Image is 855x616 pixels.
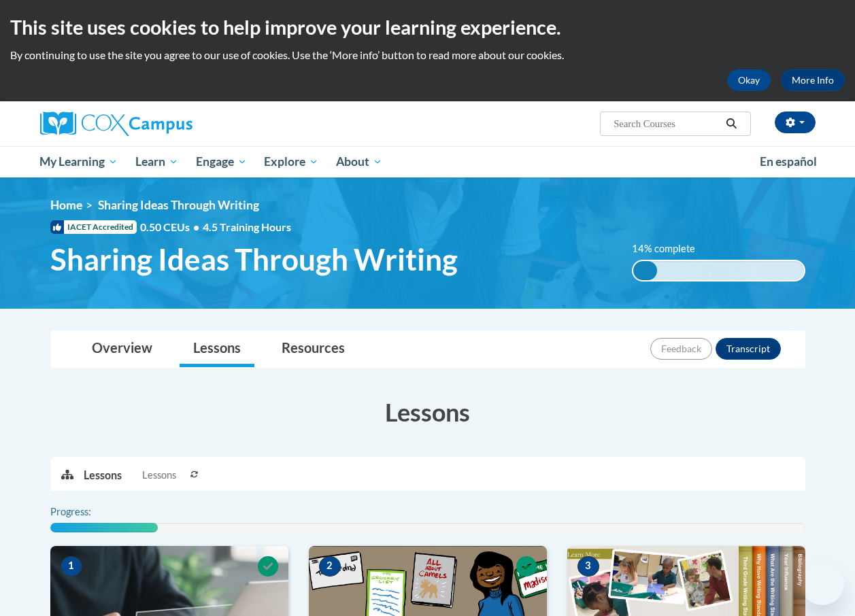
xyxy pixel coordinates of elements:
span: Sharing Ideas Through Writing [98,198,259,212]
a: Resources [268,331,358,367]
span: 3 [577,556,599,577]
span: En español [760,154,817,169]
span: 2 [319,556,341,577]
a: Cox Campus [40,112,285,136]
span: Sharing Ideas Through Writing [50,241,458,277]
a: My Learning [31,146,127,177]
a: Engage [187,146,256,177]
span: 0.50 CEUs [140,220,203,235]
button: Account Settings [775,112,816,133]
div: Main menu [30,146,826,177]
img: Cox Campus [40,112,192,136]
a: Lessons [180,331,254,367]
h3: Lessons [50,395,805,429]
p: By continuing to use the site you agree to our use of cookies. Use the ‘More info’ button to read... [10,48,845,63]
a: Explore [255,146,327,177]
label: 14% complete [632,241,710,256]
button: Feedback [650,338,712,360]
input: Search Courses [612,116,721,132]
a: Home [50,198,82,212]
button: Transcript [716,338,781,360]
a: About [327,146,391,177]
p: Lessons [84,468,122,483]
span: Engage [196,154,247,170]
span: Explore [264,154,318,170]
span: About [336,154,382,170]
button: Okay [727,69,771,91]
span: My Learning [39,154,118,170]
h2: This site uses cookies to help improve your learning experience. [10,14,845,41]
span: 1 [61,556,82,577]
label: Progress: [50,504,129,519]
a: More Info [781,69,845,91]
a: Learn [127,146,187,177]
span: Lessons [142,468,176,483]
a: Overview [78,331,166,367]
span: Learn [135,154,178,170]
a: En español [751,148,826,176]
span: 4.5 Training Hours [203,220,291,233]
iframe: Button to launch messaging window [801,562,844,605]
button: Search [721,116,741,132]
span: IACET Accredited [50,220,137,234]
span: • [193,220,199,233]
div: 14% complete [633,261,657,280]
